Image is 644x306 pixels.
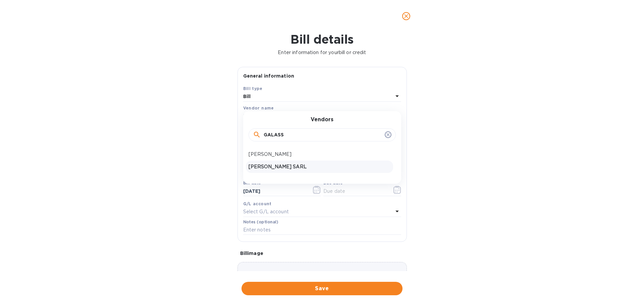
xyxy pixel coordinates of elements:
span: Save [247,285,397,293]
p: Enter information for your bill or credit [5,49,639,56]
b: G/L account [243,201,272,206]
p: Select G/L account [243,208,289,215]
input: Due date [323,186,387,196]
h3: Vendors [311,117,333,123]
b: Bill type [243,86,263,91]
label: Due date [323,181,342,185]
label: Notes (optional) [243,220,278,224]
input: Search [264,130,382,140]
p: Select vendor name [243,113,290,120]
h1: Bill details [5,32,639,46]
button: Save [241,282,402,295]
button: close [398,8,414,24]
b: Vendor name [243,105,274,111]
label: Bill date [243,181,261,185]
input: Enter notes [243,225,401,235]
b: Bill [243,94,251,99]
b: General information [243,73,294,79]
p: [PERSON_NAME] [249,151,390,158]
p: [PERSON_NAME] SARL [249,163,390,170]
input: Select date [243,186,307,196]
p: Bill image [240,250,404,257]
